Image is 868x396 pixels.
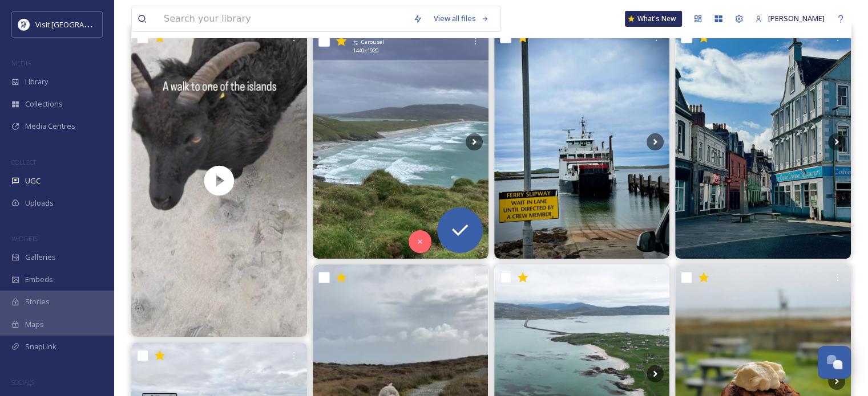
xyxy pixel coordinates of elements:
span: Library [25,76,48,87]
span: Galleries [25,252,56,263]
span: 1440 x 1920 [353,47,378,55]
span: WIDGETS [11,234,38,243]
input: Search your library [158,6,407,31]
span: Maps [25,319,44,330]
span: MEDIA [11,59,31,67]
span: Visit [GEOGRAPHIC_DATA] [35,19,124,30]
span: UGC [25,175,41,186]
img: thumbnail [131,25,307,337]
a: [PERSON_NAME] [749,7,830,30]
a: View all files [428,7,495,30]
span: Embeds [25,274,53,285]
span: Collections [25,99,63,109]
span: Stories [25,296,50,307]
span: SOCIALS [11,378,34,386]
button: Open Chat [818,346,851,379]
img: Untitled%20design%20%2897%29.png [18,19,30,30]
span: Uploads [25,198,54,209]
span: [PERSON_NAME] [768,13,825,23]
img: I really enjoyed island hopping the Outer Hebrides on the CalMac ferries. The poor pooch was less... [494,25,670,258]
span: COLLECT [11,158,36,166]
img: Stornaway, on the Isle of Lewis is a charming and historic harbor town, founded by the Vikings. I... [675,25,851,258]
span: Media Centres [25,121,75,132]
span: Carousel [361,38,384,46]
a: What's New [625,11,682,27]
span: SnapLink [25,341,56,352]
img: Waiting at the top of a hill to see a plane landing on the beach. Plane delayed so I ran to the b... [313,25,488,258]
